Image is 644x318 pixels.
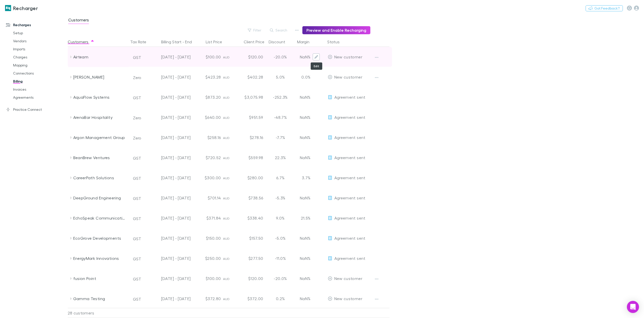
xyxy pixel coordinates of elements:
[131,255,144,263] button: GST
[131,94,144,102] button: GST
[131,53,144,61] button: GST
[265,67,296,87] div: 5.0%
[235,47,265,67] div: $120.00
[223,297,230,301] span: AUD
[223,176,230,180] span: AUD
[235,148,265,168] div: $559.98
[265,188,296,208] div: -5.3%
[73,148,127,168] div: BeanBrew Ventures
[8,85,70,93] a: Invoices
[334,236,366,240] span: Agreement sent
[334,175,366,180] span: Agreement sent
[193,188,223,208] div: $701.14
[223,116,230,120] span: AUD
[223,156,230,160] span: AUD
[265,148,296,168] div: 22.3%
[206,37,228,47] button: List Price
[302,26,370,34] button: Preview and Enable Recharging
[298,134,311,140] p: NaN%
[265,228,296,248] div: -5.0%
[1,105,70,114] a: Practice Connect
[131,215,144,223] button: GST
[73,188,127,208] div: DeepGround Engineering
[298,215,311,221] p: 21.5%
[68,67,392,87] div: [PERSON_NAME]Zero[DATE] - [DATE]$423.28AUD$402.285.0%0.0%EditNew customer
[150,208,191,228] div: [DATE] - [DATE]
[334,276,362,281] span: New customer
[265,248,296,268] div: -11.0%
[298,155,311,161] p: NaN%
[8,93,70,101] a: Agreements
[265,127,296,148] div: -7.7%
[244,37,270,47] button: Client Price
[235,67,265,87] div: $402.28
[334,75,362,79] span: New customer
[8,53,70,61] a: Charges
[313,53,320,60] button: Edit
[235,289,265,309] div: $372.00
[131,134,144,142] button: Zero
[298,235,311,241] p: NaN%
[68,308,128,318] div: 28 customers
[193,289,223,309] div: $372.80
[235,188,265,208] div: $738.56
[131,174,144,182] button: GST
[131,194,144,202] button: GST
[193,87,223,107] div: $873.20
[223,55,230,59] span: AUD
[68,107,392,127] div: ArenaBar HospitalityZero[DATE] - [DATE]$640.00AUD$951.59-48.7%NaN%EditAgreement sent
[193,228,223,248] div: $150.00
[131,74,144,82] button: Zero
[223,136,230,140] span: AUD
[269,37,291,47] div: Discount
[193,67,223,87] div: $423.28
[73,289,127,309] div: Gamma Testing
[193,268,223,289] div: $100.00
[68,289,392,309] div: Gamma TestingGST[DATE] - [DATE]$372.80AUD$372.000.2%NaN%EditNew customer
[267,27,290,33] button: Search
[150,268,191,289] div: [DATE] - [DATE]
[265,208,296,228] div: 9.0%
[8,77,70,85] a: Billing
[334,256,366,261] span: Agreement sent
[150,289,191,309] div: [DATE] - [DATE]
[298,296,311,302] p: NaN%
[193,107,223,127] div: $640.00
[223,96,230,99] span: AUD
[73,228,127,248] div: EcoGrove Developments
[298,255,311,261] p: NaN%
[586,5,623,11] button: Got Feedback?
[223,277,230,281] span: AUD
[298,94,311,100] p: NaN%
[68,168,392,188] div: CareerPath SolutionsGST[DATE] - [DATE]$300.00AUD$280.006.7%3.7%EditAgreement sent
[235,127,265,148] div: $278.16
[298,275,311,281] p: NaN%
[150,87,191,107] div: [DATE] - [DATE]
[298,195,311,201] p: NaN%
[73,268,127,289] div: fusion Point
[150,67,191,87] div: [DATE] - [DATE]
[223,196,230,200] span: AUD
[627,301,639,313] div: Open Intercom Messenger
[298,114,311,120] p: NaN%
[334,216,366,220] span: Agreement sent
[150,127,191,148] div: [DATE] - [DATE]
[193,148,223,168] div: $720.52
[8,29,70,37] a: Setup
[73,248,127,268] div: EnergyMark Innovations
[193,208,223,228] div: $371.84
[235,268,265,289] div: $120.00
[265,168,296,188] div: 6.7%
[223,237,230,240] span: AUD
[298,175,311,181] p: 3.7%
[68,127,392,148] div: Argon Management GroupZero[DATE] - [DATE]$258.16AUD$278.16-7.7%NaN%EditAgreement sent
[334,115,366,120] span: Agreement sent
[68,17,89,24] span: Customers
[1,21,70,29] a: Recharges
[193,127,223,148] div: $258.16
[265,87,296,107] div: -252.3%
[150,148,191,168] div: [DATE] - [DATE]
[13,5,38,11] h3: Recharger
